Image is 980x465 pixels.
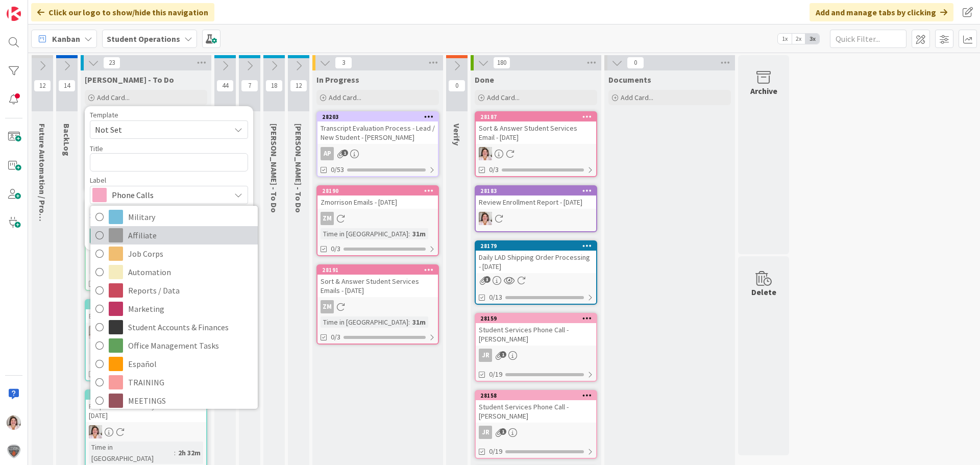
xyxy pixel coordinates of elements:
span: 14 [58,80,76,92]
a: 28186Exception to 75% Rule Forms - [DATE]EWTime in [GEOGRAPHIC_DATA]:2h 32m0/6 [85,299,207,381]
a: Student Accounts & Finances [90,318,258,336]
a: Reports / Data [90,281,258,300]
div: 28203 [322,113,438,120]
b: Student Operations [107,34,180,44]
div: 28183 [480,187,596,194]
div: JR [476,349,596,362]
div: AP [321,147,334,160]
div: 28179 [480,242,596,250]
span: Student Accounts & Finances [128,320,253,335]
span: 0 [627,57,644,69]
div: Delete [751,286,776,298]
span: Affiliate [128,228,253,243]
span: BackLog [62,124,72,156]
a: 28158Student Services Phone Call - [PERSON_NAME]JR0/19 [475,390,597,459]
a: 28179Daily LAD Shipping Order Processing - [DATE]0/13 [475,240,597,305]
a: Military [90,208,258,226]
span: 18 [265,80,283,92]
div: Daily LAD Shipping Order Processing - [DATE] [476,251,596,273]
span: Done [475,75,494,85]
div: Time in [GEOGRAPHIC_DATA] [321,228,408,239]
div: 28191 [317,265,438,275]
div: Sort & Answer Student Services Email - [DATE] [476,121,596,144]
div: EW [476,212,596,225]
span: Kanban [52,33,80,45]
span: 7 [241,80,258,92]
div: Student Services Phone Call - [PERSON_NAME] [476,400,596,423]
div: 31m [410,316,428,328]
span: Phone Calls [112,188,225,202]
span: : [174,447,176,458]
span: 12 [290,80,307,92]
label: Title [90,144,103,153]
div: 28187 [476,112,596,121]
div: 31m [410,228,428,239]
img: EW [89,425,102,438]
div: 28190 [317,186,438,195]
span: 1 [500,428,506,435]
span: MEETINGS [128,393,253,408]
span: 0 [448,80,465,92]
span: Automation [128,264,253,280]
div: 28190 [322,187,438,194]
div: 28159 [476,314,596,323]
a: Office Management Tasks [90,336,258,355]
span: In Progress [316,75,359,85]
span: 0/53 [331,164,344,175]
div: 28191Sort & Answer Student Services Emails - [DATE] [317,265,438,297]
div: ZM [321,300,334,313]
img: Visit kanbanzone.com [7,7,21,21]
span: Marketing [128,301,253,316]
a: Marketing [90,300,258,318]
span: Add Card... [487,93,520,102]
div: 28184Prepare & Submit Payroll Timesheet - [DATE] [86,390,206,422]
div: Time in [GEOGRAPHIC_DATA] [89,252,174,274]
div: 28183 [476,186,596,195]
a: 28190Zmorrison Emails - [DATE]ZMTime in [GEOGRAPHIC_DATA]:31m0/3 [316,185,439,256]
span: 0/13 [489,292,502,303]
div: 28190Zmorrison Emails - [DATE] [317,186,438,209]
span: 1x [778,34,792,44]
div: Review Enrollment Report - [DATE] [476,195,596,209]
div: Click our logo to show/hide this navigation [31,3,214,21]
span: 1 [341,150,348,156]
div: Archive [750,85,777,97]
span: Documents [608,75,651,85]
a: MEETINGS [90,391,258,410]
div: Transcript Evaluation Process - Lead / New Student - [PERSON_NAME] [317,121,438,144]
div: 28187 [480,113,596,120]
div: EW [86,425,206,438]
span: 44 [216,80,234,92]
div: Time in [GEOGRAPHIC_DATA] [89,342,174,364]
div: Prepare & Submit Payroll Timesheet - [DATE] [86,400,206,422]
div: 28159 [480,315,596,322]
span: 3 [484,276,491,283]
a: Automation [90,263,258,281]
a: 28203Transcript Evaluation Process - Lead / New Student - [PERSON_NAME]AP0/53 [316,111,439,177]
span: Emilie - To Do [85,75,174,85]
span: TRAINING [128,375,253,390]
span: 12 [34,80,51,92]
div: 28191 [322,266,438,274]
div: 28158 [476,391,596,400]
div: JR [479,349,492,362]
img: avatar [7,444,21,458]
div: ZM [317,212,438,225]
img: EW [479,147,492,160]
span: 2x [792,34,805,44]
span: 0/3 [331,332,340,342]
span: Job Corps [128,246,253,261]
span: Español [128,356,253,372]
div: Student Services Phone Call - [PERSON_NAME] [476,323,596,346]
span: Label [90,177,106,184]
a: 28183Review Enrollment Report - [DATE]EW [475,185,597,232]
span: 0/19 [489,369,502,380]
span: Office Management Tasks [128,338,253,353]
div: EW [476,147,596,160]
span: Future Automation / Process Building [37,124,47,262]
div: 28158Student Services Phone Call - [PERSON_NAME] [476,391,596,423]
div: Exception to 75% Rule Forms - [DATE] [86,309,206,323]
div: AP [317,147,438,160]
span: Military [128,209,253,225]
div: Time in [GEOGRAPHIC_DATA] [89,442,174,464]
